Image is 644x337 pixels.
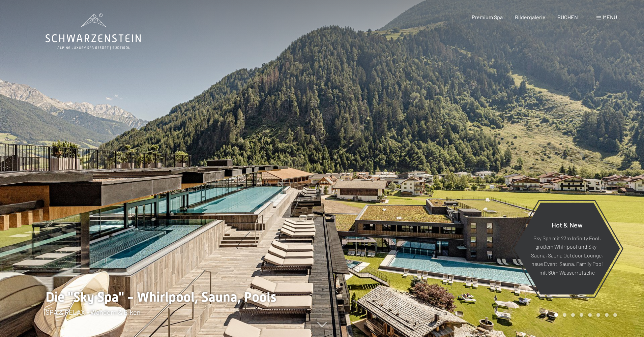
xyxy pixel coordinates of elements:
div: Carousel Page 8 [613,313,617,317]
div: Carousel Page 3 [571,313,575,317]
a: Hot & New Sky Spa mit 23m Infinity Pool, großem Whirlpool und Sky-Sauna, Sauna Outdoor Lounge, ne... [514,202,620,295]
span: Hot & New [552,220,583,228]
div: Carousel Pagination [552,313,617,317]
div: Carousel Page 6 [596,313,600,317]
a: Bildergalerie [515,14,546,20]
div: Carousel Page 5 [588,313,592,317]
span: Menü [603,14,617,20]
a: Premium Spa [472,14,503,20]
div: Carousel Page 7 [605,313,609,317]
div: Carousel Page 1 (Current Slide) [554,313,558,317]
div: Carousel Page 2 [563,313,566,317]
a: BUCHEN [557,14,578,20]
p: Sky Spa mit 23m Infinity Pool, großem Whirlpool und Sky-Sauna, Sauna Outdoor Lounge, neue Event-S... [530,234,604,277]
div: Carousel Page 4 [580,313,583,317]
